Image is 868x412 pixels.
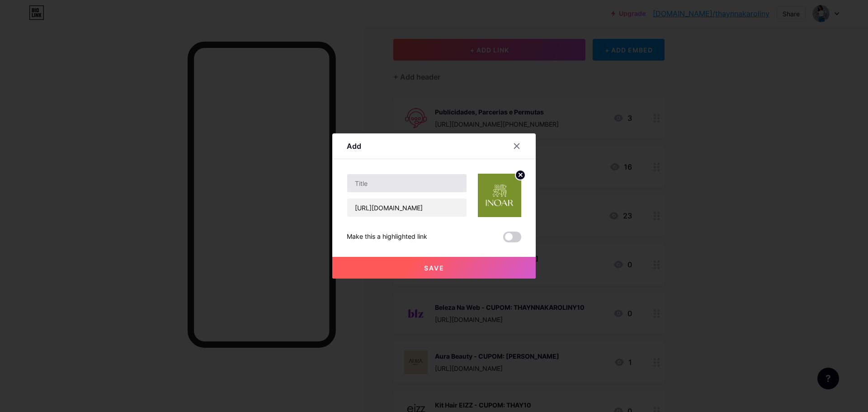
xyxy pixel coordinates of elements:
[332,257,536,279] button: Save
[347,141,361,152] div: Add
[347,232,427,242] div: Make this a highlighted link
[424,264,444,272] span: Save
[347,199,467,217] input: URL
[347,174,467,192] input: Title
[478,174,521,217] img: link_thumbnail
